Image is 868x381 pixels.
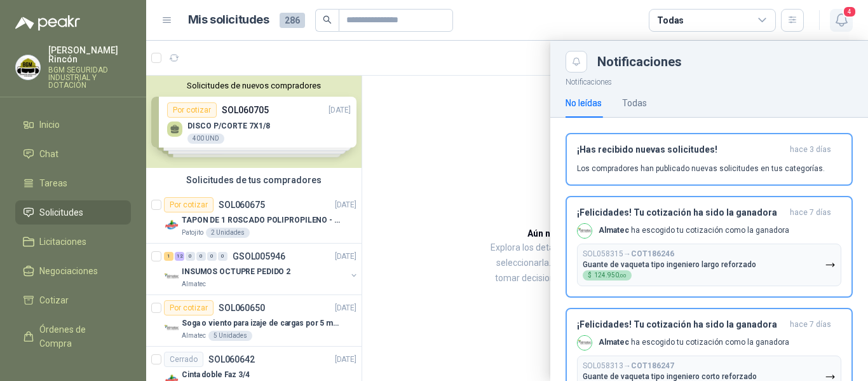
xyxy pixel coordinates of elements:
[599,338,629,347] b: Almatec
[843,6,857,18] span: 4
[597,55,853,68] div: Notificaciones
[583,372,757,381] p: Guante de vaqueta tipo ingeniero corto reforzado
[15,113,131,137] a: Inicio
[583,270,632,281] div: $
[566,96,602,110] div: No leídas
[566,196,853,298] button: ¡Felicidades! Tu cotización ha sido la ganadorahace 7 días Company LogoAlmatec ha escogido tu cot...
[583,260,756,269] p: Guante de vaqueta tipo ingeniero largo reforzado
[566,51,587,73] button: Close
[790,319,831,330] span: hace 7 días
[15,288,131,312] a: Cotizar
[15,200,131,225] a: Solicitudes
[657,13,684,27] div: Todas
[830,9,853,32] button: 4
[578,336,592,350] img: Company Logo
[583,361,674,371] p: SOL058313 →
[39,205,83,219] span: Solicitudes
[15,259,131,283] a: Negociaciones
[577,163,825,174] p: Los compradores han publicado nuevas solicitudes en tus categorías.
[583,249,674,259] p: SOL058315 →
[323,15,332,24] span: search
[578,224,592,238] img: Company Logo
[599,225,789,236] p: ha escogido tu cotización como la ganadora
[550,73,868,88] p: Notificaciones
[631,249,674,258] b: COT186246
[790,207,831,218] span: hace 7 días
[15,142,131,166] a: Chat
[48,46,131,64] p: [PERSON_NAME] Rincón
[566,133,853,186] button: ¡Has recibido nuevas solicitudes!hace 3 días Los compradores han publicado nuevas solicitudes en ...
[599,226,629,235] b: Almatec
[48,66,131,89] p: BGM SEGURIDAD INDUSTRIAL Y DOTACIÓN
[631,361,674,370] b: COT186247
[15,15,80,31] img: Logo peakr
[577,207,785,218] h3: ¡Felicidades! Tu cotización ha sido la ganadora
[39,118,60,132] span: Inicio
[622,96,647,110] div: Todas
[619,273,627,279] span: ,00
[790,144,831,155] span: hace 3 días
[39,147,58,161] span: Chat
[15,171,131,195] a: Tareas
[577,144,785,155] h3: ¡Has recibido nuevas solicitudes!
[39,264,98,278] span: Negociaciones
[39,176,67,190] span: Tareas
[15,317,131,356] a: Órdenes de Compra
[39,235,86,249] span: Licitaciones
[577,244,841,286] button: SOL058315→COT186246Guante de vaqueta tipo ingeniero largo reforzado$124.950,00
[39,322,119,350] span: Órdenes de Compra
[577,319,785,330] h3: ¡Felicidades! Tu cotización ha sido la ganadora
[594,272,627,279] span: 124.950
[280,13,305,28] span: 286
[16,55,40,80] img: Company Logo
[39,293,69,307] span: Cotizar
[15,230,131,254] a: Licitaciones
[188,11,269,29] h1: Mis solicitudes
[599,337,789,348] p: ha escogido tu cotización como la ganadora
